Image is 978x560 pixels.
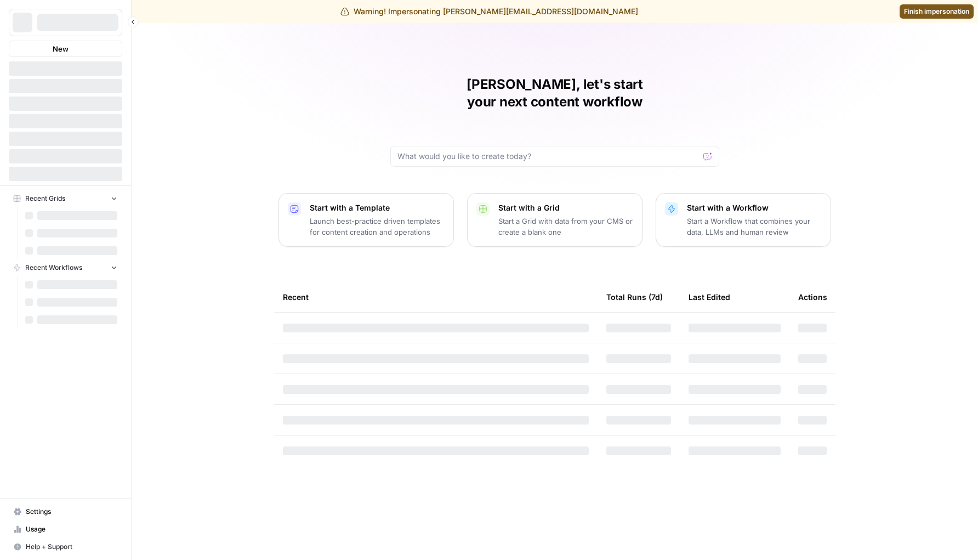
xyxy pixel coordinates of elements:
a: Usage [9,521,122,538]
span: New [53,43,69,54]
a: Finish impersonation [900,4,974,19]
div: Last Edited [689,282,730,312]
span: Settings [26,507,117,517]
button: Start with a TemplateLaunch best-practice driven templates for content creation and operations [278,193,454,247]
button: Start with a WorkflowStart a Workflow that combines your data, LLMs and human review [656,193,831,247]
button: Help + Support [9,538,122,556]
span: Recent Grids [25,194,65,203]
button: Recent Grids [9,190,122,207]
span: Finish impersonation [904,7,969,16]
h1: [PERSON_NAME], let's start your next content workflow [390,76,719,111]
p: Start a Workflow that combines your data, LLMs and human review [687,216,822,237]
div: Warning! Impersonating [PERSON_NAME][EMAIL_ADDRESS][DOMAIN_NAME] [340,6,638,17]
a: Settings [9,503,122,521]
p: Start a Grid with data from your CMS or create a blank one [498,216,633,237]
button: New [9,41,122,57]
span: Help + Support [26,542,117,552]
p: Start with a Grid [498,202,633,213]
span: Usage [26,524,117,534]
button: Recent Workflows [9,259,122,276]
p: Launch best-practice driven templates for content creation and operations [310,216,445,237]
div: Total Runs (7d) [606,282,663,312]
p: Start with a Template [310,202,445,213]
button: Start with a GridStart a Grid with data from your CMS or create a blank one [467,193,642,247]
div: Actions [798,282,827,312]
div: Recent [283,282,589,312]
span: Recent Workflows [25,263,82,273]
input: What would you like to create today? [397,151,699,162]
p: Start with a Workflow [687,202,822,213]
